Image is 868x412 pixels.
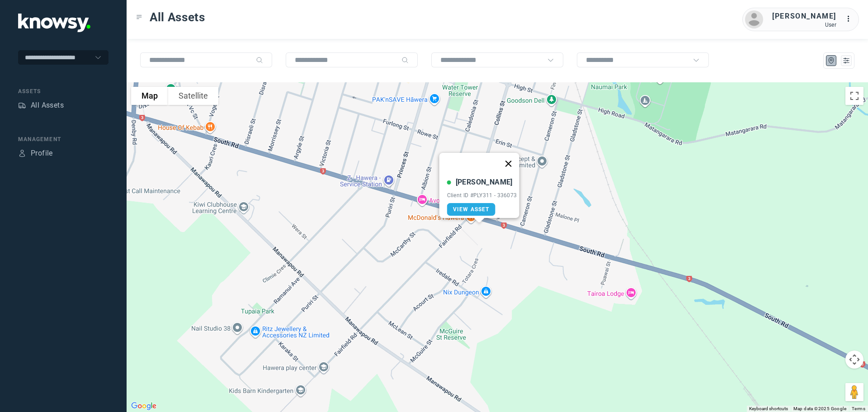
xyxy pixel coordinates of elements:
[772,22,836,28] div: User
[827,57,835,65] div: Map
[447,192,517,199] div: Client ID #PLY311 - 336073
[31,148,53,159] div: Profile
[131,87,168,105] button: Show street map
[845,14,856,24] div: :
[845,350,863,369] button: Map camera controls
[447,203,495,216] a: View Asset
[845,383,863,401] button: Drag Pegman onto the map to open Street View
[846,15,855,22] tspan: ...
[845,14,856,26] div: :
[136,14,142,20] div: Toggle Menu
[18,14,90,32] img: Application Logo
[456,177,513,188] div: [PERSON_NAME]
[129,400,159,412] img: Google
[256,57,263,64] div: Search
[772,11,836,22] div: [PERSON_NAME]
[749,406,788,412] button: Keyboard shortcuts
[845,87,863,105] button: Toggle fullscreen view
[150,9,205,25] span: All Assets
[168,87,218,105] button: Show satellite imagery
[852,406,865,411] a: Terms (opens in new tab)
[129,400,159,412] a: Open this area in Google Maps (opens a new window)
[18,101,26,109] div: Assets
[18,148,53,159] a: ProfileProfile
[31,100,64,111] div: All Assets
[453,206,490,213] span: View Asset
[842,57,850,65] div: List
[18,100,64,111] a: AssetsAll Assets
[18,87,108,95] div: Assets
[401,57,409,64] div: Search
[745,10,763,28] img: avatar.png
[18,135,108,143] div: Management
[497,153,519,175] button: Close
[793,406,846,411] span: Map data ©2025 Google
[18,149,26,157] div: Profile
